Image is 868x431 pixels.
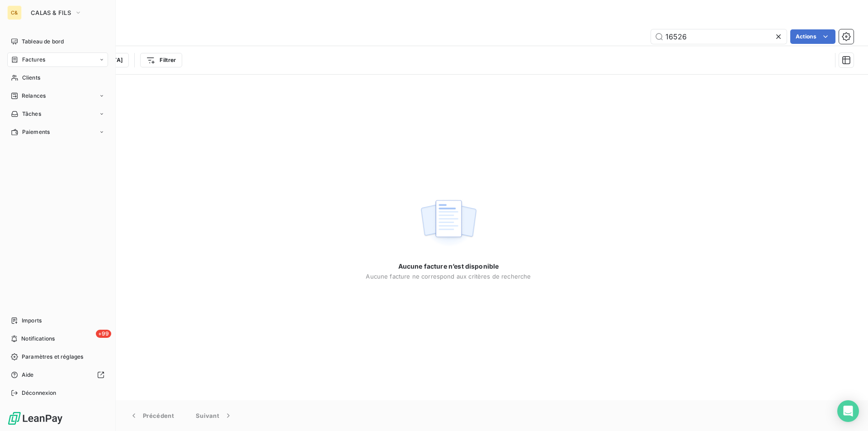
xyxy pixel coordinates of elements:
span: Paramètres et réglages [22,353,83,361]
span: Paiements [22,128,50,136]
span: Tableau de bord [22,38,64,46]
div: Open Intercom Messenger [837,400,859,422]
span: Déconnexion [22,389,57,397]
img: Logo LeanPay [7,411,63,426]
span: +99 [96,330,111,338]
div: C& [7,5,22,20]
span: Aide [22,371,34,379]
button: Actions [790,29,835,44]
span: Tâches [22,110,41,118]
span: Relances [22,92,46,100]
button: Filtrer [140,53,182,67]
input: Rechercher [651,29,787,44]
span: Aucune facture n’est disponible [398,262,499,271]
button: Suivant [185,406,244,425]
button: Précédent [118,406,185,425]
span: Notifications [21,335,55,343]
span: CALAS & FILS [31,9,71,16]
span: Factures [22,56,45,64]
img: empty state [420,195,477,251]
span: Imports [22,317,42,325]
span: Aucune facture ne correspond aux critères de recherche [366,273,531,280]
a: Aide [7,368,108,382]
span: Clients [22,74,40,82]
